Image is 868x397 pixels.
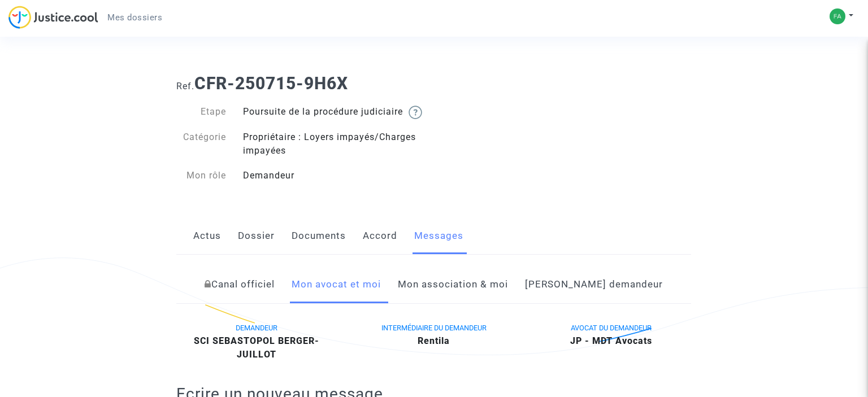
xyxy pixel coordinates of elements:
b: SCI SEBASTOPOL BERGER-JUILLOT [194,335,319,360]
a: Actus [193,217,221,255]
div: Etape [168,105,235,119]
b: JP - MDT Avocats [570,335,652,346]
div: Catégorie [168,130,235,158]
div: Propriétaire : Loyers impayés/Charges impayées [235,130,434,158]
img: 2b9c5c8fcb03b275ff8f4ac0ea7a220b [830,8,845,24]
a: Documents [292,217,346,255]
img: jc-logo.svg [8,6,98,29]
span: Mes dossiers [107,12,162,23]
a: Messages [414,217,463,255]
a: Mes dossiers [98,9,171,26]
div: Demandeur [235,169,434,182]
b: CFR-250715-9H6X [194,73,348,93]
a: Canal officiel [205,266,275,303]
a: Mon avocat et moi [292,266,381,303]
a: Accord [363,217,397,255]
span: INTERMÉDIAIRE DU DEMANDEUR [381,324,487,332]
span: DEMANDEUR [236,324,277,332]
a: Mon association & moi [398,266,508,303]
a: [PERSON_NAME] demandeur [525,266,663,303]
div: Poursuite de la procédure judiciaire [235,105,434,119]
b: Rentila [418,335,450,346]
div: Mon rôle [168,169,235,182]
a: Dossier [238,217,275,255]
img: help.svg [409,106,422,119]
span: Ref. [176,81,194,91]
span: AVOCAT DU DEMANDEUR [571,324,652,332]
